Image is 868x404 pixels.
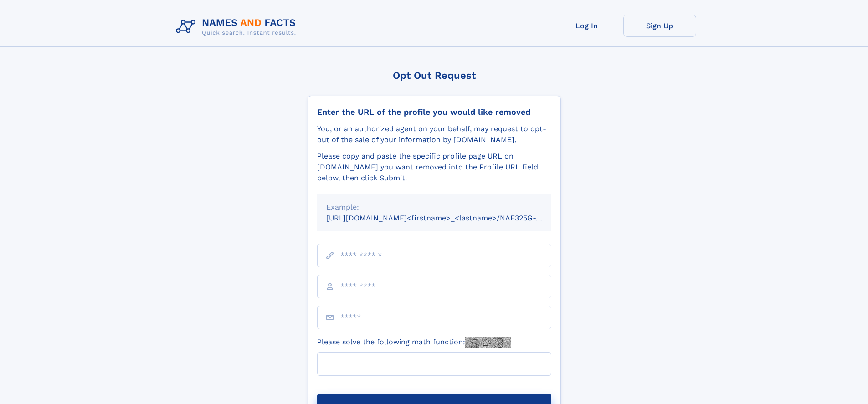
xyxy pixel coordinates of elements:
[317,337,511,348] label: Please solve the following math function:
[308,70,561,81] div: Opt Out Request
[326,202,542,213] div: Example:
[317,123,551,145] div: You, or an authorized agent on your behalf, may request to opt-out of the sale of your informatio...
[326,214,569,222] small: [URL][DOMAIN_NAME]<firstname>_<lastname>/NAF325G-xxxxxxxx
[623,15,696,37] a: Sign Up
[172,15,303,39] img: Logo Names and Facts
[550,15,623,37] a: Log In
[317,107,551,117] div: Enter the URL of the profile you would like removed
[317,151,551,184] div: Please copy and paste the specific profile page URL on [DOMAIN_NAME] you want removed into the Pr...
